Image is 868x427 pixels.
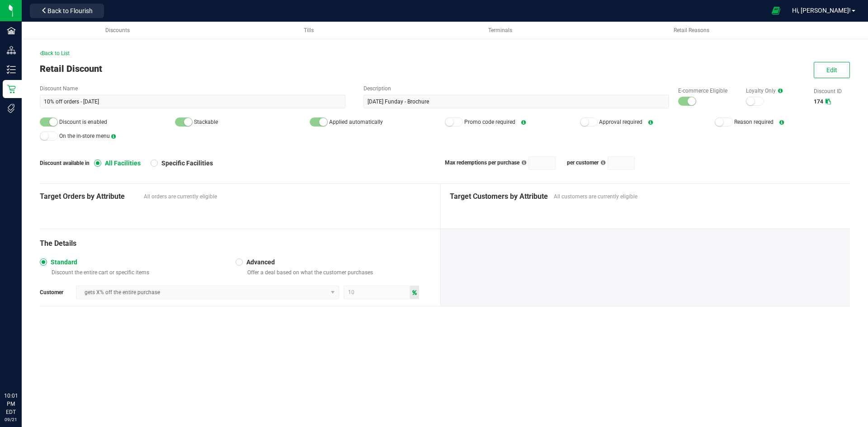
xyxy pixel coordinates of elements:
[488,27,512,33] span: Terminals
[40,84,345,93] label: Discount Name
[40,288,76,296] span: Customer
[30,4,104,18] button: Back to Flourish
[7,84,16,94] inline-svg: Retail
[59,133,110,139] span: On the in-store menu
[554,192,841,201] span: All customers are currently eligible
[40,238,431,249] div: The Details
[746,87,805,95] label: Loyalty Only
[826,66,837,74] span: Edit
[40,50,70,56] span: Back to List
[7,65,16,74] inline-svg: Inventory
[9,355,36,382] iframe: Resource center
[599,119,642,125] span: Approval required
[59,119,107,125] span: Discount is enabled
[450,191,549,202] span: Target Customers by Attribute
[464,119,515,125] span: Promo code required
[4,416,18,423] p: 09/21
[158,159,213,167] span: Specific Facilities
[4,392,18,416] p: 10:01 PM EDT
[40,159,94,167] span: Discount available in
[674,27,709,33] span: Retail Reasons
[7,46,16,55] inline-svg: Distribution
[48,269,236,276] p: Discount the entire cart or specific items
[814,87,850,95] label: Discount ID
[363,84,669,93] label: Description
[40,191,139,202] span: Target Orders by Attribute
[567,160,599,166] span: per customer
[144,192,431,201] span: All orders are currently eligible
[792,7,851,14] span: Hi, [PERSON_NAME]!
[766,2,786,19] span: Open Ecommerce Menu
[47,258,77,266] span: Standard
[7,104,16,113] inline-svg: Tags
[445,160,519,166] span: Max redemptions per purchase
[40,63,102,74] span: Retail Discount
[47,7,93,14] span: Back to Flourish
[105,27,130,33] span: Discounts
[244,269,431,276] p: Offer a deal based on what the customer purchases
[101,159,141,167] span: All Facilities
[243,258,275,266] span: Advanced
[329,119,383,125] span: Applied automatically
[734,119,774,125] span: Reason required
[678,87,737,95] label: E-commerce Eligible
[304,27,314,33] span: Tills
[194,119,218,125] span: Stackable
[7,26,16,35] inline-svg: Facilities
[814,62,850,78] button: Edit
[814,99,823,105] span: 174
